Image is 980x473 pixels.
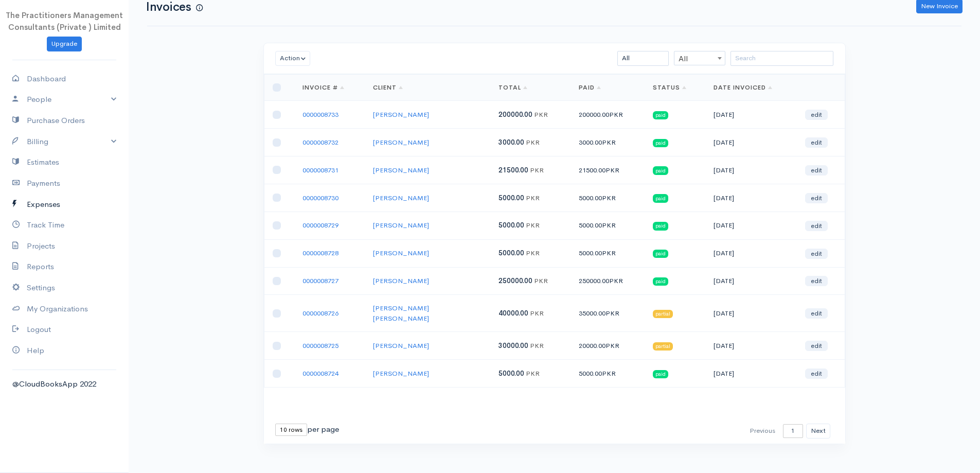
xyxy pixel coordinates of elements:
[653,166,668,174] span: paid
[705,212,796,239] td: [DATE]
[805,369,828,379] a: edit
[302,83,344,92] a: Invoice #
[609,276,623,285] span: PKR
[674,51,725,66] span: All
[196,4,203,12] span: How to create your first Invoice?
[609,110,623,119] span: PKR
[705,360,796,388] td: [DATE]
[805,308,828,319] a: edit
[730,51,833,66] input: Search
[498,194,524,202] span: 5000.00
[526,369,540,378] span: PKR
[373,249,429,257] a: [PERSON_NAME]
[6,10,123,32] span: The Practitioners Management Consultants (Private ) Limited
[653,370,668,378] span: paid
[530,166,544,174] span: PKR
[373,341,429,350] a: [PERSON_NAME]
[526,194,540,202] span: PKR
[302,166,338,174] a: 0000008731
[653,222,668,230] span: paid
[805,276,828,286] a: edit
[605,309,619,318] span: PKR
[526,221,540,230] span: PKR
[498,341,528,350] span: 30000.00
[805,110,828,120] a: edit
[302,221,338,230] a: 0000008729
[705,239,796,267] td: [DATE]
[302,138,338,147] a: 0000008732
[302,309,338,318] a: 0000008726
[302,194,338,202] a: 0000008730
[571,101,645,129] td: 200000.00
[302,341,338,350] a: 0000008725
[805,165,828,176] a: edit
[653,83,686,92] a: Status
[653,194,668,202] span: paid
[498,276,532,285] span: 250000.00
[806,424,830,439] button: Next
[373,276,429,285] a: [PERSON_NAME]
[571,267,645,295] td: 250000.00
[275,51,311,66] button: Action
[571,184,645,212] td: 5000.00
[653,310,673,318] span: partial
[373,369,429,378] a: [PERSON_NAME]
[653,139,668,147] span: paid
[373,83,403,92] a: Client
[805,341,828,351] a: edit
[373,304,429,323] a: [PERSON_NAME] [PERSON_NAME]
[498,249,524,257] span: 5000.00
[526,249,540,257] span: PKR
[498,110,532,119] span: 200000.00
[373,138,429,147] a: [PERSON_NAME]
[605,341,619,350] span: PKR
[571,360,645,388] td: 5000.00
[805,249,828,259] a: edit
[498,369,524,378] span: 5000.00
[602,138,616,147] span: PKR
[705,295,796,332] td: [DATE]
[705,156,796,184] td: [DATE]
[530,341,544,350] span: PKR
[571,295,645,332] td: 35000.00
[602,194,616,202] span: PKR
[705,267,796,295] td: [DATE]
[605,166,619,174] span: PKR
[805,193,828,203] a: edit
[534,276,548,285] span: PKR
[373,110,429,119] a: [PERSON_NAME]
[602,221,616,230] span: PKR
[805,221,828,231] a: edit
[498,138,524,147] span: 3000.00
[653,111,668,119] span: paid
[498,83,527,92] a: Total
[12,378,116,390] div: @CloudBooksApp 2022
[302,110,338,119] a: 0000008733
[526,138,540,147] span: PKR
[653,342,673,351] span: partial
[805,137,828,148] a: edit
[302,276,338,285] a: 0000008727
[571,212,645,239] td: 5000.00
[534,110,548,119] span: PKR
[653,250,668,258] span: paid
[146,1,203,13] h1: Invoices
[705,332,796,360] td: [DATE]
[714,83,772,92] a: Date Invoiced
[674,51,725,65] span: All
[373,221,429,230] a: [PERSON_NAME]
[579,83,601,92] a: Paid
[302,369,338,378] a: 0000008724
[530,309,544,318] span: PKR
[302,249,338,257] a: 0000008728
[653,277,668,286] span: paid
[571,332,645,360] td: 20000.00
[571,239,645,267] td: 5000.00
[705,129,796,156] td: [DATE]
[373,166,429,174] a: [PERSON_NAME]
[602,249,616,257] span: PKR
[275,424,339,436] div: per page
[498,309,528,318] span: 40000.00
[498,221,524,230] span: 5000.00
[571,156,645,184] td: 21500.00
